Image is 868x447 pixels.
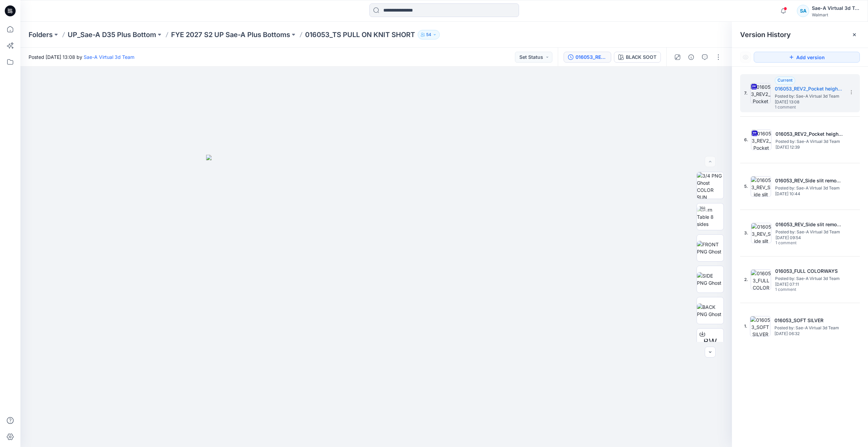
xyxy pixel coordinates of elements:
a: Sae-A Virtual 3d Team [84,54,134,60]
div: Sae-A Virtual 3d Team [812,4,859,12]
h5: 016053_REV2_Pocket height changed [775,130,844,138]
button: Show Hidden Versions [740,52,751,63]
h5: 016053_FULL COLORWAYS [775,267,843,275]
span: Posted by: Sae-A Virtual 3d Team [775,229,844,235]
img: 3/4 PNG Ghost COLOR RUN [697,172,723,199]
p: 016053_TS PULL ON KNIT SHORT [305,30,415,39]
h5: 016053_SOFT SILVER [774,316,842,325]
h5: 016053_REV_Side slit removed [775,220,844,229]
span: 7. [744,90,748,96]
span: Version History [740,31,791,39]
img: 016053_REV_Side slit removed [751,176,771,197]
span: 1 comment [775,105,822,110]
button: BLACK SOOT [614,52,661,63]
img: 016053_REV2_Pocket height changed [751,130,771,150]
span: Posted by: Sae-A Virtual 3d Team [775,138,844,145]
span: Posted by: Sae-A Virtual 3d Team [775,185,843,192]
span: [DATE] 12:39 [775,145,844,150]
span: 1 comment [775,287,823,293]
button: Details [686,52,697,63]
button: 016053_REV2_Pocket height changed [564,52,611,63]
div: Walmart [812,12,859,17]
button: 54 [418,30,440,39]
span: Posted by: Sae-A Virtual 3d Team [775,93,843,100]
div: 016053_REV2_Pocket height changed [575,53,607,61]
img: Turn Table 8 sides [697,206,723,228]
img: 016053_FULL COLORWAYS [751,269,771,290]
img: eyJhbGciOiJIUzI1NiIsImtpZCI6IjAiLCJzbHQiOiJzZXMiLCJ0eXAiOiJKV1QifQ.eyJkYXRhIjp7InR5cGUiOiJzdG9yYW... [206,155,546,447]
span: 1 comment [775,241,823,246]
span: Current [778,78,792,83]
span: [DATE] 09:54 [775,235,844,240]
a: Folders [29,30,53,39]
button: Close [852,32,857,37]
img: FRONT PNG Ghost [697,241,723,255]
span: [DATE] 06:32 [774,331,842,336]
div: BLACK SOOT [626,53,656,61]
img: 016053_REV_Side slit removed [751,223,771,243]
img: BACK PNG Ghost [697,303,723,318]
span: BW [703,336,717,348]
a: FYE 2027 S2 UP Sae-A Plus Bottoms [171,30,290,39]
h5: 016053_REV2_Pocket height changed [775,85,843,93]
span: 6. [744,137,748,143]
span: Posted by: Sae-A Virtual 3d Team [775,275,843,282]
span: 2. [744,277,748,283]
div: SA [797,5,809,17]
span: [DATE] 13:08 [775,100,843,104]
span: 5. [744,183,748,189]
a: UP_Sae-A D35 Plus Bottom [68,30,156,39]
span: 1. [744,323,747,329]
img: 016053_SOFT SILVER [750,316,770,336]
button: Add version [754,52,860,63]
img: SIDE PNG Ghost [697,272,723,286]
span: [DATE] 10:44 [775,192,843,196]
span: 3. [744,230,748,236]
h5: 016053_REV_Side slit removed [775,177,843,185]
img: 016053_REV2_Pocket height changed [750,83,771,103]
span: Posted [DATE] 13:08 by [29,53,134,61]
span: [DATE] 07:11 [775,282,843,287]
p: 54 [426,31,431,38]
span: Posted by: Sae-A Virtual 3d Team [774,325,842,331]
